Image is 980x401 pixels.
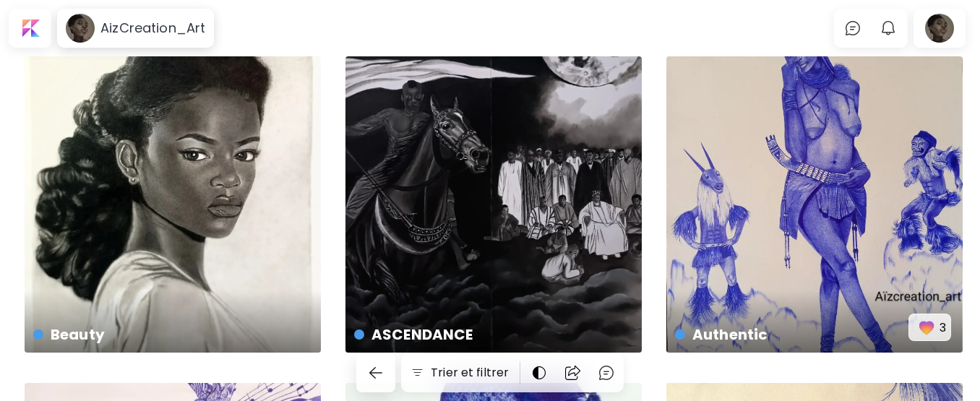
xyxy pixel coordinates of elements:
[598,364,615,381] img: chatIcon
[354,324,630,345] h4: ASCENDANCE
[844,20,861,37] img: chatIcon
[356,353,401,392] a: back
[675,324,908,345] h4: Authentic
[916,317,937,337] img: favorites
[940,319,946,337] p: 3
[345,56,642,353] a: ASCENDANCEhttps://cdn.kaleido.art/CDN/Artwork/171698/Primary/medium.webp?updated=761855
[876,16,901,40] button: bellIcon
[666,56,963,353] a: Authenticfavorites3https://cdn.kaleido.art/CDN/Artwork/120259/Primary/medium.webp?updated=536272
[33,324,309,345] h4: Beauty
[908,314,951,341] button: favorites3
[356,353,395,392] button: back
[367,364,384,381] img: back
[25,56,321,353] a: Beautyhttps://cdn.kaleido.art/CDN/Artwork/172378/Primary/medium.webp?updated=765015
[100,20,205,37] h6: AizCreation_Art
[431,364,509,381] h6: Trier et filtrer
[880,20,897,37] img: bellIcon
